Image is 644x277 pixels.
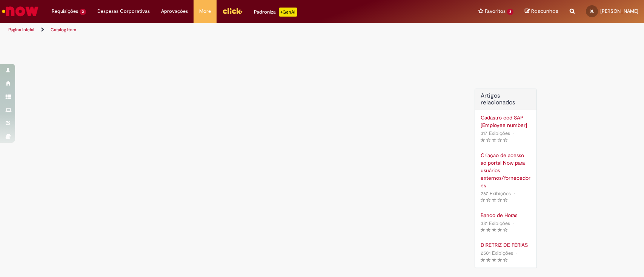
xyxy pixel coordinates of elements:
[485,8,506,15] span: Favoritos
[279,8,297,17] p: +GenAi
[512,128,516,138] span: •
[481,130,510,136] span: 317 Exibições
[51,27,76,33] a: Catalog Item
[481,190,511,197] span: 267 Exibições
[515,248,519,258] span: •
[1,4,40,19] img: ServiceNow
[512,218,516,228] span: •
[97,8,150,15] span: Despesas Corporativas
[52,8,78,15] span: Requisições
[8,27,34,33] a: Página inicial
[507,9,513,15] span: 3
[481,241,531,249] a: DIRETRIZ DE FÉRIAS
[6,23,424,37] ul: Trilhas de página
[161,8,188,15] span: Aprovações
[80,9,86,15] span: 2
[254,8,297,17] div: Padroniza
[525,8,558,15] a: Rascunhos
[222,5,243,17] img: click_logo_yellow_360x200.png
[481,250,513,256] span: 2501 Exibições
[199,8,211,15] span: More
[590,9,594,14] span: BL
[481,93,531,106] h3: Artigos relacionados
[531,8,558,15] span: Rascunhos
[481,220,510,226] span: 331 Exibições
[600,8,638,14] span: [PERSON_NAME]
[512,188,517,199] span: •
[481,152,531,189] a: Criação de acesso ao portal Now para usuários externos/fornecedores
[481,114,531,129] a: Cadastro cód SAP [Employee number]
[481,211,531,219] a: Banco de Horas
